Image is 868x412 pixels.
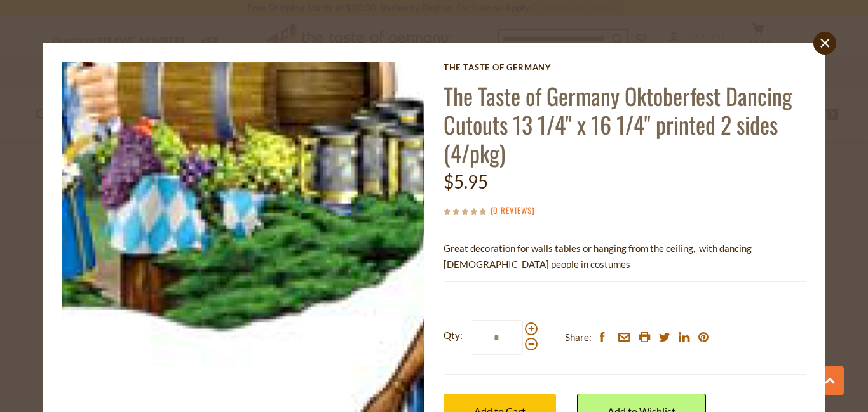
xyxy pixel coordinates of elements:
[444,171,488,192] span: $5.95
[444,62,806,72] a: The Taste of Germany
[444,328,463,343] strong: Qty:
[444,241,806,272] p: Great decoration for walls tables or hanging from the ceiling, with dancing [DEMOGRAPHIC_DATA] pe...
[471,320,523,355] input: Qty:
[565,329,592,345] span: Share:
[444,79,792,169] a: The Taste of Germany Oktoberfest Dancing Cutouts 13 1/4" x 16 1/4" printed 2 sides (4/pkg)
[493,204,532,218] a: 0 Reviews
[491,204,534,216] span: ( )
